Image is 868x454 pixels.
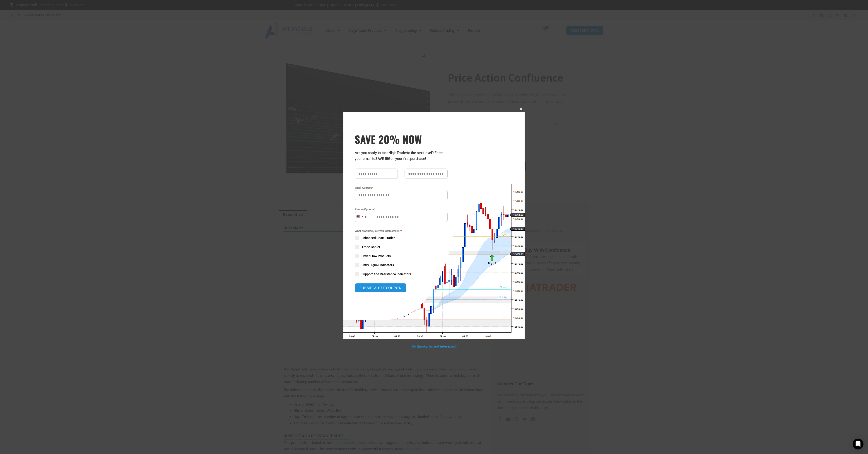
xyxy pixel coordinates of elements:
[355,133,448,145] h3: SAVE 20% NOW
[355,229,448,233] span: What product(s) are you interested in?
[355,283,407,292] button: SUBMIT & GET COUPON
[355,254,448,258] label: Order Flow Products
[365,214,369,220] div: +1
[355,236,448,240] label: Enhanced Chart Trader
[355,150,448,162] p: Are you ready to take to the next level? Enter your email to on your first purchase!
[362,236,395,240] span: Enhanced Chart Trader
[355,272,448,276] label: Support And Resistance Indicators
[375,157,391,161] strong: SAVE BIG
[355,245,448,249] label: Trade Copier
[355,186,448,190] label: Email Address
[362,245,380,249] span: Trade Copier
[853,439,863,449] div: Open Intercom Messenger
[355,212,369,222] button: Selected country
[355,263,448,267] label: Entry Signal Indicators
[388,151,407,155] strong: NinjaTrader
[411,344,456,348] a: No thanks, I’m not interested!
[362,263,394,267] span: Entry Signal Indicators
[355,207,448,212] label: Phone (Optional)
[362,272,411,276] span: Support And Resistance Indicators
[362,254,391,258] span: Order Flow Products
